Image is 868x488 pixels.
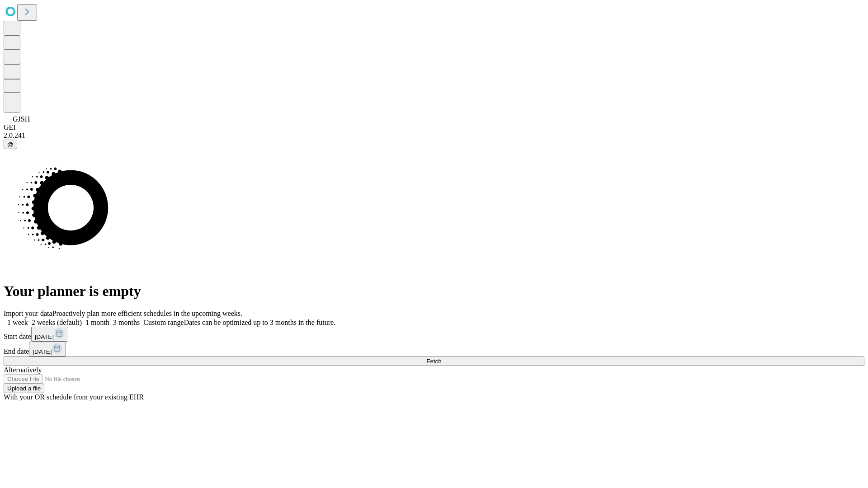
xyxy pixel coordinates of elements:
span: Import your data [4,310,52,317]
span: Custom range [143,319,184,326]
span: With your OR schedule from your existing EHR [4,393,144,401]
div: End date [4,342,864,357]
button: [DATE] [31,327,68,342]
span: 2 weeks (default) [32,319,82,326]
span: GJSH [13,115,30,123]
span: Alternatively [4,366,42,374]
button: [DATE] [29,342,66,357]
div: GEI [4,123,864,131]
span: 1 week [7,319,28,326]
span: Proactively plan more efficient schedules in the upcoming weeks. [52,310,242,317]
div: Start date [4,327,864,342]
div: 2.0.241 [4,131,864,140]
h1: Your planner is empty [4,283,864,300]
button: Upload a file [4,384,44,393]
span: 3 months [113,319,140,326]
span: Fetch [426,358,441,365]
span: @ [7,141,14,148]
span: [DATE] [35,333,54,340]
span: 1 month [85,319,109,326]
span: Dates can be optimized up to 3 months in the future. [184,319,335,326]
span: [DATE] [33,348,52,355]
button: Fetch [4,357,864,366]
button: @ [4,140,17,149]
